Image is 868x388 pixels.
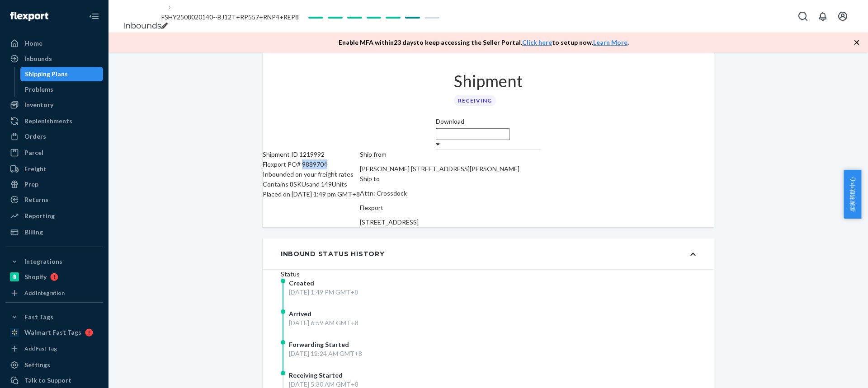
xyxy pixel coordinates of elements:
div: Inventory [24,100,53,109]
a: Add Integration [5,288,103,299]
a: Shopify [5,270,103,284]
img: Flexport logo [10,12,48,21]
div: Add Integration [24,289,65,297]
span: [STREET_ADDRESS] [360,218,419,226]
div: Inbounded on your freight rates [263,169,360,179]
a: Reporting [5,209,103,223]
p: Enable MFA within 23 days to keep accessing the Seller Portal. to setup now. . [339,38,629,47]
button: Fast Tags [5,310,103,324]
div: Shipping Plans [25,70,68,79]
a: Freight [5,162,103,176]
a: Click here [522,38,552,46]
p: Ship to [360,174,519,184]
p: Ship from [360,150,519,159]
div: Inbound Status History [281,249,384,258]
a: Inventory [5,98,103,112]
div: [DATE] 12:24 AM GMT+8 [289,349,362,358]
a: Inbounds [5,51,103,66]
a: Walmart Fast Tags [5,325,103,340]
div: Contains 8 SKUs and 149 Units [263,179,360,189]
a: Orders [5,129,103,144]
div: Returns [24,195,48,204]
button: 卖家帮助中心 [844,170,861,219]
span: Arrived [289,310,311,318]
a: Replenishments [5,114,103,128]
a: Settings [5,358,103,372]
div: Billing [24,228,43,237]
div: Inbounds [24,54,52,63]
button: Integrations [5,254,103,269]
button: Open notifications [814,7,832,25]
p: Flexport [360,203,519,213]
p: Attn: Crossdock [360,188,519,198]
button: Close Navigation [85,7,103,25]
a: Billing [5,225,103,239]
div: Walmart Fast Tags [24,328,81,337]
div: Placed on [DATE] 1:49 pm GMT+8 [263,189,360,199]
div: Fast Tags [24,313,53,322]
a: Problems [20,82,104,97]
div: Add Fast Tag [24,345,57,352]
a: Learn More [593,38,627,46]
div: Settings [24,360,50,369]
div: Parcel [24,148,43,157]
a: Home [5,36,103,51]
span: FSHY2508020140--BJ12T+RP557+RNP4+REP8 [161,13,299,21]
span: Forwarding Started [289,341,349,348]
div: Integrations [24,257,62,266]
a: Shipping Plans [20,67,104,81]
label: Download [436,117,464,126]
div: Status [281,270,696,279]
a: Inbounds [123,21,161,31]
div: Freight [24,164,47,173]
button: Open account menu [834,7,852,25]
div: [DATE] 1:49 PM GMT+8 [289,288,358,297]
div: Home [24,39,42,48]
div: Orders [24,132,46,141]
div: Reporting [24,211,55,220]
a: Add Fast Tag [5,343,103,354]
a: Returns [5,192,103,207]
div: Shipment ID 1219992 [263,150,360,159]
a: Parcel [5,145,103,160]
span: Created [289,279,314,287]
a: Prep [5,177,103,192]
div: Problems [25,85,53,94]
div: Shopify [24,272,47,281]
div: Receiving [454,95,496,106]
div: Flexport PO# 9889704 [263,159,360,169]
span: Receiving Started [289,371,343,379]
h1: Shipment [454,72,523,90]
button: Open Search Box [794,7,812,25]
div: Replenishments [24,117,72,126]
div: Prep [24,180,38,189]
div: Talk to Support [24,376,71,385]
a: Talk to Support [5,373,103,388]
div: [DATE] 6:59 AM GMT+8 [289,318,359,327]
span: [PERSON_NAME] [STREET_ADDRESS][PERSON_NAME] [360,165,519,173]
